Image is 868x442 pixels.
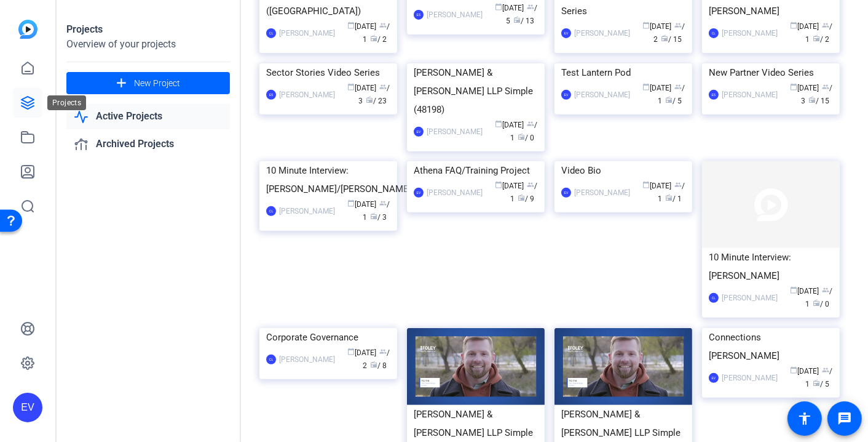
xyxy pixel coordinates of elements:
[709,90,719,100] div: ES
[797,411,812,426] mat-icon: accessibility
[279,89,335,101] div: [PERSON_NAME]
[371,361,378,368] span: radio
[813,35,830,44] span: / 2
[823,83,830,90] span: group
[658,84,685,105] span: / 1
[813,300,830,308] span: / 0
[380,83,387,90] span: group
[561,90,571,100] div: EV
[561,28,571,38] div: EV
[518,195,535,203] span: / 9
[675,181,682,188] span: group
[709,248,833,285] div: 10 Minute Interview: [PERSON_NAME]
[371,34,378,42] span: radio
[371,361,387,370] span: / 8
[348,22,355,29] span: calendar_today
[675,22,682,29] span: group
[709,28,719,38] div: CL
[518,194,526,201] span: radio
[380,348,387,355] span: group
[427,187,483,199] div: [PERSON_NAME]
[709,373,719,383] div: EV
[380,22,387,29] span: group
[722,27,778,39] div: [PERSON_NAME]
[527,181,535,188] span: group
[574,187,630,199] div: [PERSON_NAME]
[414,10,424,20] div: ES
[527,3,535,10] span: group
[66,72,230,94] button: New Project
[371,35,387,44] span: / 2
[514,17,535,25] span: / 13
[363,348,390,370] span: / 2
[495,120,503,127] span: calendar_today
[574,89,630,101] div: [PERSON_NAME]
[348,22,377,31] span: [DATE]
[13,393,42,422] div: EV
[709,63,833,82] div: New Partner Video Series
[359,84,390,105] span: / 3
[366,96,374,103] span: radio
[66,104,230,129] a: Active Projects
[574,27,630,39] div: [PERSON_NAME]
[666,195,682,203] span: / 1
[791,84,819,92] span: [DATE]
[791,366,798,374] span: calendar_today
[823,286,830,294] span: group
[561,63,685,82] div: Test Lantern Pod
[791,22,798,29] span: calendar_today
[722,292,778,304] div: [PERSON_NAME]
[266,161,390,198] div: 10 Minute Interview: [PERSON_NAME]/[PERSON_NAME]
[266,355,276,364] div: CL
[709,293,719,303] div: CL
[518,133,526,140] span: radio
[66,37,230,52] div: Overview of your projects
[666,97,682,105] span: / 5
[709,328,833,365] div: Connections [PERSON_NAME]
[266,90,276,100] div: ES
[279,205,335,217] div: [PERSON_NAME]
[414,161,538,180] div: Athena FAQ/Training Project
[414,188,424,198] div: EV
[661,34,669,42] span: radio
[643,22,650,29] span: calendar_today
[643,84,672,92] span: [DATE]
[511,121,538,142] span: / 1
[813,380,830,388] span: / 5
[666,194,673,201] span: radio
[348,200,377,209] span: [DATE]
[348,84,377,92] span: [DATE]
[823,366,830,374] span: group
[279,353,335,366] div: [PERSON_NAME]
[809,96,816,103] span: radio
[802,84,833,105] span: / 3
[495,121,524,129] span: [DATE]
[643,83,650,90] span: calendar_today
[722,89,778,101] div: [PERSON_NAME]
[495,4,524,12] span: [DATE]
[348,199,355,207] span: calendar_today
[414,127,424,137] div: EV
[675,83,682,90] span: group
[427,9,483,21] div: [PERSON_NAME]
[722,372,778,384] div: [PERSON_NAME]
[791,83,798,90] span: calendar_today
[527,120,535,127] span: group
[561,188,571,198] div: EV
[514,16,521,23] span: radio
[518,134,535,142] span: / 0
[134,77,180,90] span: New Project
[791,367,819,376] span: [DATE]
[47,95,86,110] div: Projects
[791,287,819,295] span: [DATE]
[66,132,230,157] a: Archived Projects
[837,411,852,426] mat-icon: message
[266,206,276,216] div: CL
[266,28,276,38] div: CL
[813,34,821,42] span: radio
[114,76,129,91] mat-icon: add
[495,181,503,188] span: calendar_today
[823,22,830,29] span: group
[791,22,819,31] span: [DATE]
[279,27,335,39] div: [PERSON_NAME]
